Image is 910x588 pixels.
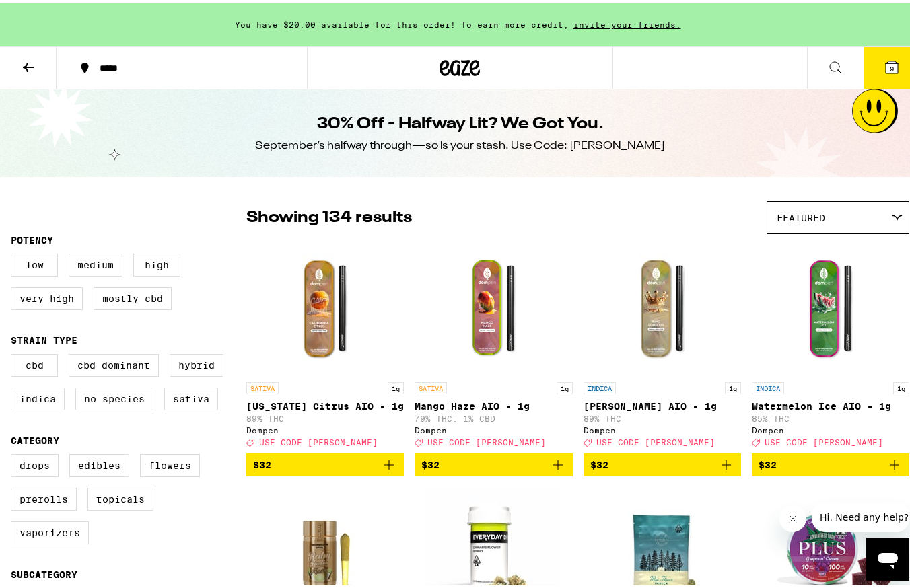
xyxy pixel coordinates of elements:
p: SATIVA [415,379,447,391]
span: $32 [759,456,777,467]
span: USE CODE [PERSON_NAME] [765,435,883,443]
span: $32 [421,456,440,467]
p: 1g [893,379,909,391]
p: Mango Haze AIO - 1g [415,398,572,408]
img: Dompen - California Citrus AIO - 1g [258,237,392,372]
button: Add to bag [584,450,741,473]
p: 89% THC [584,411,741,420]
div: Dompen [752,422,909,431]
span: invite your friends. [569,17,686,26]
button: Add to bag [752,450,909,473]
iframe: Message from company [812,499,909,529]
label: Medium [69,250,123,273]
span: Featured [777,209,825,220]
p: [US_STATE] Citrus AIO - 1g [246,398,404,408]
a: Open page for Mango Haze AIO - 1g from Dompen [415,237,572,450]
p: Watermelon Ice AIO - 1g [752,398,909,408]
p: 1g [557,379,573,391]
label: Low [11,250,58,273]
img: Dompen - Mango Haze AIO - 1g [426,237,561,372]
iframe: Close message [779,502,806,529]
div: Dompen [246,422,404,431]
label: CBD Dominant [69,351,159,373]
p: 85% THC [752,411,909,420]
span: USE CODE [PERSON_NAME] [427,435,546,443]
span: USE CODE [PERSON_NAME] [259,435,378,443]
label: CBD [11,351,58,373]
legend: Potency [11,231,53,242]
label: Edibles [69,451,129,474]
span: $32 [253,456,271,467]
span: You have $20.00 available for this order! To earn more credit, [235,17,569,26]
p: Showing 134 results [246,203,412,226]
p: INDICA [752,379,784,391]
p: 79% THC: 1% CBD [415,411,572,420]
p: 1g [388,379,404,391]
p: 89% THC [246,411,404,420]
label: Topicals [87,484,153,507]
label: Flowers [140,451,200,474]
div: September’s halfway through—so is your stash. Use Code: [PERSON_NAME] [255,135,665,150]
legend: Strain Type [11,332,77,342]
p: INDICA [584,379,616,391]
a: Open page for King Louis XIII AIO - 1g from Dompen [584,237,741,450]
span: 9 [890,61,894,69]
button: Add to bag [415,450,572,473]
h1: 30% Off - Halfway Lit? We Got You. [317,110,604,133]
label: Prerolls [11,484,77,507]
a: Open page for Watermelon Ice AIO - 1g from Dompen [752,237,909,450]
label: No Species [75,384,153,407]
button: Add to bag [246,450,404,473]
div: Dompen [584,422,741,431]
legend: Category [11,432,59,443]
label: Mostly CBD [94,284,172,307]
label: High [133,250,180,273]
label: Vaporizers [11,518,89,541]
img: Dompen - Watermelon Ice AIO - 1g [763,237,898,372]
img: Dompen - King Louis XIII AIO - 1g [595,237,730,372]
p: 1g [725,379,741,391]
label: Hybrid [170,351,223,373]
div: Dompen [415,422,572,431]
iframe: Button to launch messaging window [866,534,909,577]
p: [PERSON_NAME] AIO - 1g [584,398,741,408]
span: $32 [590,456,608,467]
span: USE CODE [PERSON_NAME] [596,435,715,443]
label: Very High [11,284,83,307]
label: Sativa [164,384,218,407]
legend: Subcategory [11,566,77,577]
p: SATIVA [246,379,279,391]
label: Indica [11,384,65,407]
a: Open page for California Citrus AIO - 1g from Dompen [246,237,404,450]
label: Drops [11,451,59,474]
